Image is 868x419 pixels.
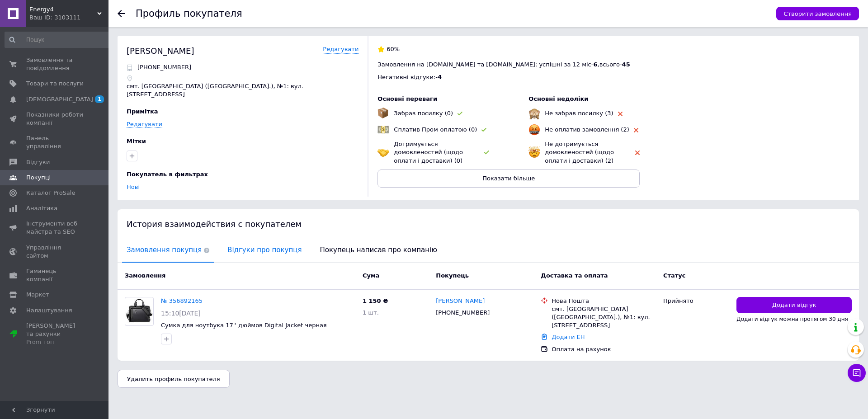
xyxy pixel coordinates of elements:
[26,80,84,88] span: Товари та послуги
[363,309,379,316] span: 1 шт.
[26,220,84,236] span: Інструменти веб-майстра та SEO
[223,239,306,262] span: Відгуки про покупця
[377,74,438,80] span: Негативні відгуки: -
[528,146,540,158] img: emoji
[161,322,327,329] a: Сумка для ноутбука 17'' дюймов Digital Jacket черная
[482,175,535,182] span: Показати більше
[394,141,463,164] span: Дотримується домовленостей (щодо оплати і доставки) (0)
[26,189,75,197] span: Каталог ProSale
[26,291,49,299] span: Маркет
[137,63,191,71] p: [PHONE_NUMBER]
[622,61,630,68] span: 45
[458,112,462,116] img: rating-tag-type
[377,169,640,188] button: Показати більше
[26,204,57,212] span: Аналітика
[136,8,242,19] h1: Профиль покупателя
[127,108,158,115] span: Примітка
[95,95,104,103] span: 1
[26,95,93,104] span: [DEMOGRAPHIC_DATA]
[26,338,84,346] div: Prom топ
[434,307,491,319] div: [PHONE_NUMBER]
[545,126,629,133] span: Не оплатив замовлення (2)
[127,219,302,229] span: История взаимодействия с покупателем
[394,126,477,133] span: Сплатив Пром-оплатою (0)
[436,297,485,306] a: [PERSON_NAME]
[161,297,203,304] a: № 356892165
[377,124,389,136] img: emoji
[484,151,489,155] img: rating-tag-type
[125,272,165,279] span: Замовлення
[118,10,125,17] div: Повернутися назад
[552,334,585,340] a: Додати ЕН
[127,45,194,56] div: [PERSON_NAME]
[377,146,389,158] img: emoji
[125,297,154,326] a: Фото товару
[772,301,816,310] span: Додати відгук
[26,267,84,283] span: Гаманець компанії
[127,121,162,128] a: Редагувати
[26,244,84,260] span: Управління сайтом
[377,61,630,68] span: Замовлення на [DOMAIN_NAME] та [DOMAIN_NAME]: успішні за 12 міс - , всього -
[663,297,729,305] div: Прийнято
[634,128,638,132] img: rating-tag-type
[783,10,852,17] span: Створити замовлення
[552,297,656,305] div: Нова Пошта
[481,128,486,132] img: rating-tag-type
[127,184,140,190] a: Нові
[377,95,437,102] span: Основні переваги
[593,61,597,68] span: 6
[26,322,84,347] span: [PERSON_NAME] та рахунки
[541,272,608,279] span: Доставка та оплата
[438,74,442,80] span: 4
[663,272,686,279] span: Статус
[528,124,540,136] img: emoji
[377,108,388,118] img: emoji
[552,345,656,353] div: Оплата на рахунок
[26,158,50,166] span: Відгуки
[127,138,146,145] span: Мітки
[528,95,588,102] span: Основні недоліки
[26,306,72,315] span: Налаштування
[363,297,388,304] span: 1 150 ₴
[26,111,84,127] span: Показники роботи компанії
[122,239,214,262] span: Замовлення покупця
[316,239,442,262] span: Покупець написав про компанію
[161,310,201,317] span: 15:10[DATE]
[545,141,614,164] span: Не дотримується домовленостей (щодо оплати і доставки) (2)
[394,110,453,117] span: Забрав посилку (0)
[363,272,379,279] span: Cума
[736,297,852,314] button: Додати відгук
[323,45,359,54] a: Редагувати
[618,112,623,116] img: rating-tag-type
[776,7,859,20] button: Створити замовлення
[127,376,220,382] span: Удалить профиль покупателя
[635,151,640,155] img: rating-tag-type
[29,5,97,14] span: Energy4
[736,316,848,322] span: Додати відгук можна протягом 30 дня
[5,32,112,48] input: Пошук
[545,110,613,117] span: Не забрав посилку (3)
[118,370,230,388] button: Удалить профиль покупателя
[387,46,400,52] span: 60%
[528,108,540,119] img: emoji
[127,82,359,99] p: смт. [GEOGRAPHIC_DATA] ([GEOGRAPHIC_DATA].), №1: вул. [STREET_ADDRESS]
[127,170,356,179] div: Покупатель в фильтрах
[436,272,469,279] span: Покупець
[125,299,153,324] img: Фото товару
[26,56,84,72] span: Замовлення та повідомлення
[26,134,84,151] span: Панель управління
[848,364,866,382] button: Чат з покупцем
[552,305,656,330] div: смт. [GEOGRAPHIC_DATA] ([GEOGRAPHIC_DATA].), №1: вул. [STREET_ADDRESS]
[29,14,108,22] div: Ваш ID: 3103111
[26,174,51,182] span: Покупці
